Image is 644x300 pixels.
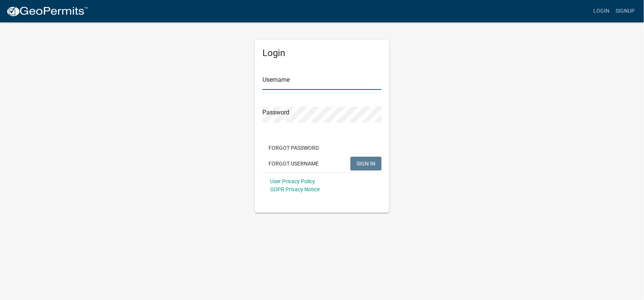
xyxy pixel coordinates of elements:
h5: Login [262,48,382,59]
a: Signup [612,4,638,18]
button: Forgot Password [262,141,325,155]
button: SIGN IN [350,157,382,171]
button: Forgot Username [262,157,325,171]
span: SIGN IN [357,160,375,166]
a: Login [590,4,612,18]
a: User Privacy Policy [270,178,315,184]
a: GDPR Privacy Notice [270,186,320,192]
